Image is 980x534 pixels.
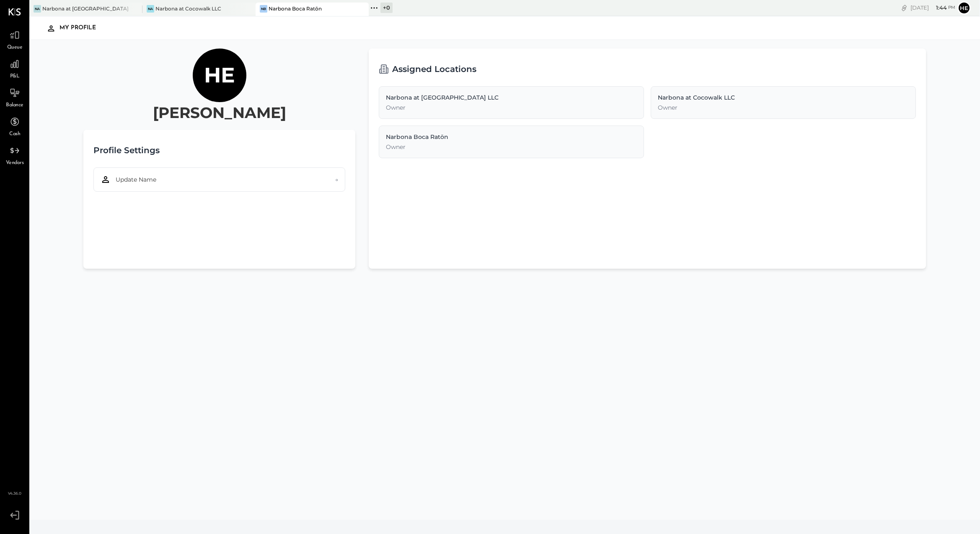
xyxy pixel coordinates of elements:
span: P&L [10,73,20,80]
a: P&L [0,56,29,80]
div: [DATE] [910,4,955,12]
h2: Assigned Locations [392,59,476,80]
h1: He [204,62,235,88]
div: Owner [658,103,909,112]
div: Narbona at Cocowalk LLC [155,5,221,12]
span: Update Name [116,175,156,184]
a: Queue [0,27,29,51]
div: Na [34,5,41,13]
span: Vendors [6,159,24,167]
span: Cash [9,131,20,138]
div: Narbona at Cocowalk LLC [658,93,909,102]
h2: Profile Settings [93,140,160,161]
div: My Profile [59,21,104,35]
button: He [957,1,971,15]
div: Owner [386,103,637,112]
span: Balance [6,102,23,109]
div: Na [147,5,154,13]
div: Narbona Boca Ratōn [269,5,322,12]
div: + 0 [380,3,393,13]
div: copy link [900,3,908,12]
button: Update Name→ [93,167,345,192]
div: Narbona Boca Ratōn [386,133,637,141]
div: NB [260,5,267,13]
a: Balance [0,85,29,109]
h2: [PERSON_NAME] [153,102,286,123]
div: Narbona at [GEOGRAPHIC_DATA] LLC [386,93,637,102]
div: Owner [386,143,637,151]
span: → [335,175,338,184]
a: Vendors [0,143,29,167]
a: Cash [0,114,29,138]
div: Narbona at [GEOGRAPHIC_DATA] LLC [42,5,130,12]
span: Queue [7,44,23,51]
